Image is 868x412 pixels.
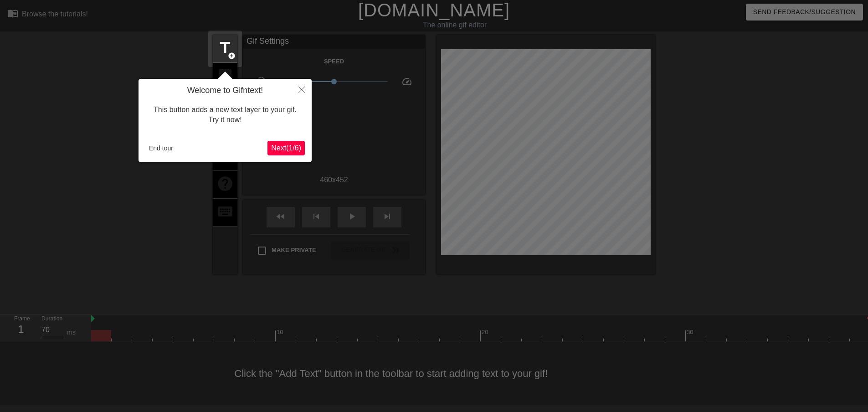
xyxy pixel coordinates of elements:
[267,141,305,155] button: Next
[145,96,305,134] div: This button adds a new text layer to your gif. Try it now!
[145,86,305,96] h4: Welcome to Gifntext!
[145,141,177,155] button: End tour
[292,79,312,100] button: Close
[271,144,301,152] span: Next ( 1 / 6 )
